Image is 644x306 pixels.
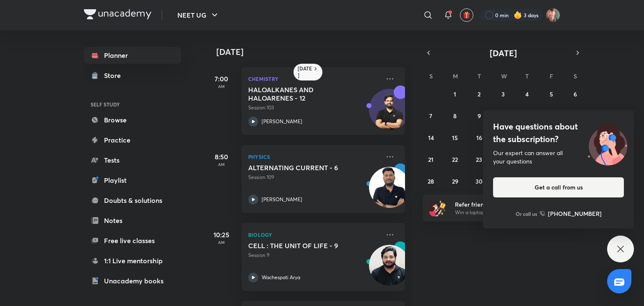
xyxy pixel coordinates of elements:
button: September 13, 2025 [569,109,582,122]
img: referral [429,200,446,216]
a: Company Logo [84,9,151,21]
abbr: September 14, 2025 [428,134,434,142]
abbr: September 5, 2025 [550,90,553,98]
button: September 16, 2025 [473,131,486,144]
img: streak [514,11,522,19]
abbr: Monday [453,72,458,80]
abbr: September 7, 2025 [429,112,432,120]
button: NEET UG [172,7,225,23]
img: avatar [463,11,470,19]
button: September 10, 2025 [496,109,510,122]
p: Session 109 [248,174,380,181]
p: AM [205,162,238,167]
a: Unacademy books [84,272,181,289]
button: September 5, 2025 [545,87,558,101]
abbr: Saturday [574,72,577,80]
h5: CELL : THE UNIT OF LIFE - 9 [248,241,353,250]
p: AM [205,240,238,245]
img: Ravii [546,8,560,22]
abbr: Thursday [525,72,529,80]
button: September 11, 2025 [520,109,534,122]
h4: Have questions about the subscription? [493,120,624,145]
a: Free live classes [84,232,181,249]
button: September 2, 2025 [473,87,486,101]
p: [PERSON_NAME] [262,118,302,125]
button: September 8, 2025 [448,109,462,122]
span: [DATE] [490,47,517,59]
abbr: September 6, 2025 [574,90,577,98]
abbr: September 3, 2025 [501,90,505,98]
abbr: September 28, 2025 [428,177,434,185]
a: Practice [84,132,181,148]
a: Tests [84,152,181,169]
p: Biology [248,230,380,240]
h5: 10:25 [205,230,238,240]
h5: 8:50 [205,152,238,162]
abbr: September 21, 2025 [428,156,434,163]
p: Or call us [516,210,537,218]
h6: [DATE] [298,65,312,79]
button: September 12, 2025 [545,109,558,122]
abbr: September 30, 2025 [475,177,483,185]
p: AM [205,84,238,89]
a: Store [84,67,181,84]
button: avatar [460,8,473,22]
abbr: September 4, 2025 [525,90,529,98]
p: Session 103 [248,104,380,112]
p: Session 9 [248,252,380,259]
button: September 21, 2025 [424,153,438,166]
button: [DATE] [434,47,572,59]
h6: SELF STUDY [84,97,181,112]
button: September 1, 2025 [448,87,462,101]
a: Doubts & solutions [84,192,181,209]
p: Physics [248,152,380,162]
button: September 14, 2025 [424,131,438,144]
button: September 7, 2025 [424,109,438,122]
a: 1:1 Live mentorship [84,252,181,269]
abbr: September 9, 2025 [478,112,481,120]
abbr: Sunday [429,72,433,80]
abbr: September 2, 2025 [478,90,480,98]
button: Get a call from us [493,177,624,197]
button: September 6, 2025 [569,87,582,101]
p: Wachespati Arya [262,274,300,281]
abbr: Wednesday [501,72,507,80]
p: [PERSON_NAME] [262,196,302,203]
a: Planner [84,47,181,64]
img: ttu_illustration_new.svg [581,120,634,166]
button: September 28, 2025 [424,174,438,188]
abbr: September 15, 2025 [452,134,458,142]
h5: 7:00 [205,74,238,84]
h4: [DATE] [216,47,413,57]
abbr: September 8, 2025 [453,112,457,120]
a: Playlist [84,172,181,189]
h6: [PHONE_NUMBER] [548,209,602,218]
abbr: September 22, 2025 [452,156,458,163]
abbr: September 1, 2025 [454,90,456,98]
button: September 3, 2025 [496,87,510,101]
p: Chemistry [248,74,380,84]
img: Avatar [369,93,410,134]
img: Company Logo [84,9,151,19]
div: Our expert can answer all your questions [493,149,624,166]
h6: Refer friends [455,200,558,209]
div: Store [104,70,126,80]
a: [PHONE_NUMBER] [540,209,602,218]
a: Notes [84,212,181,229]
abbr: September 23, 2025 [476,156,482,163]
p: Win a laptop, vouchers & more [455,209,558,216]
button: September 30, 2025 [473,174,486,188]
button: September 29, 2025 [448,174,462,188]
a: Browse [84,112,181,128]
h5: HALOALKANES AND HALOARENES - 12 [248,86,353,102]
abbr: September 16, 2025 [476,134,482,142]
abbr: Friday [550,72,553,80]
abbr: Tuesday [478,72,481,80]
button: September 4, 2025 [520,87,534,101]
abbr: September 29, 2025 [452,177,458,185]
button: September 15, 2025 [448,131,462,144]
button: September 23, 2025 [473,153,486,166]
h5: ALTERNATING CURRENT - 6 [248,163,353,172]
button: September 22, 2025 [448,153,462,166]
button: September 9, 2025 [473,109,486,122]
